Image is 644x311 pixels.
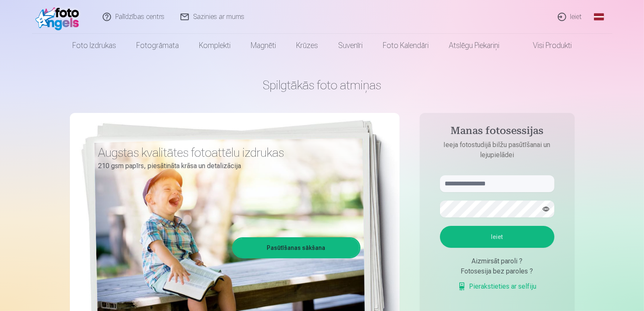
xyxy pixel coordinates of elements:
a: Visi produkti [509,34,582,57]
a: Krūzes [286,34,328,57]
a: Magnēti [241,34,286,57]
p: Ieeja fotostudijā bilžu pasūtīšanai un lejupielādei [432,140,563,160]
a: Atslēgu piekariņi [439,34,509,57]
a: Foto kalendāri [373,34,439,57]
div: Fotosesija bez paroles ? [440,266,554,276]
a: Pierakstieties ar selfiju [458,282,537,292]
div: Aizmirsāt paroli ? [440,256,554,266]
a: Komplekti [189,34,241,57]
a: Foto izdrukas [62,34,126,57]
img: /fa1 [35,3,84,30]
h4: Manas fotosessijas [432,125,563,140]
button: Ieiet [440,226,554,248]
a: Fotogrāmata [126,34,189,57]
a: Suvenīri [328,34,373,57]
p: 210 gsm papīrs, piesātināta krāsa un detalizācija [98,160,354,172]
h1: Spilgtākās foto atmiņas [70,78,575,93]
a: Pasūtīšanas sākšana [233,239,359,257]
h3: Augstas kvalitātes fotoattēlu izdrukas [98,145,354,160]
